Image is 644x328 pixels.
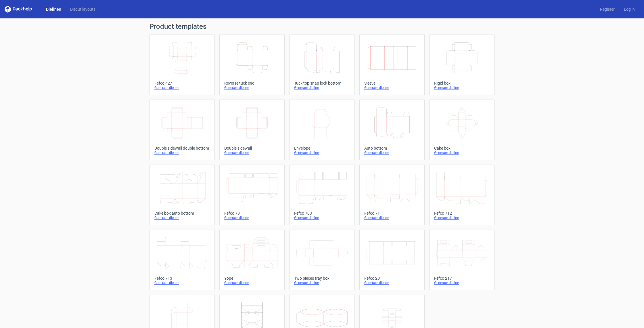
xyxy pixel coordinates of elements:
[364,150,420,155] div: Generate dieline
[219,100,285,160] a: Double sidewallGenerate dieline
[154,146,210,150] div: Double sidewall double bottom
[364,85,420,90] div: Generate dieline
[219,165,285,225] a: Fefco 701Generate dieline
[294,216,350,220] div: Generate dieline
[224,85,280,90] div: Generate dieline
[359,100,425,160] a: Auto bottomGenerate dieline
[294,81,350,85] div: Tuck top snap lock bottom
[224,81,280,85] div: Reverse tuck end
[364,81,420,85] div: Sleeve
[294,281,350,285] div: Generate dieline
[289,35,354,95] a: Tuck top snap lock bottomGenerate dieline
[149,35,215,95] a: Fefco 427Generate dieline
[294,85,350,90] div: Generate dieline
[149,165,215,225] a: Cake box auto bottomGenerate dieline
[359,35,425,95] a: SleeveGenerate dieline
[154,276,210,281] div: Fefco 713
[434,146,490,150] div: Cake box
[289,100,354,160] a: EnvelopeGenerate dieline
[429,165,494,225] a: Fefco 712Generate dieline
[219,35,285,95] a: Reverse tuck endGenerate dieline
[149,230,215,290] a: Fefco 713Generate dieline
[619,6,639,12] a: Log in
[154,150,210,155] div: Generate dieline
[41,6,66,12] a: Dielines
[434,150,490,155] div: Generate dieline
[429,100,494,160] a: Cake boxGenerate dieline
[434,281,490,285] div: Generate dieline
[149,100,215,160] a: Double sidewall double bottomGenerate dieline
[434,81,490,85] div: Rigid box
[224,281,280,285] div: Generate dieline
[289,230,354,290] a: Two pieces tray boxGenerate dieline
[434,211,490,216] div: Fefco 712
[294,211,350,216] div: Fefco 703
[364,146,420,150] div: Auto bottom
[364,216,420,220] div: Generate dieline
[154,85,210,90] div: Generate dieline
[219,230,285,290] a: YopeGenerate dieline
[154,216,210,220] div: Generate dieline
[364,281,420,285] div: Generate dieline
[224,211,280,216] div: Fefco 701
[224,276,280,281] div: Yope
[224,146,280,150] div: Double sidewall
[429,230,494,290] a: Fefco 217Generate dieline
[364,276,420,281] div: Fefco 201
[154,281,210,285] div: Generate dieline
[289,165,354,225] a: Fefco 703Generate dieline
[294,146,350,150] div: Envelope
[154,81,210,85] div: Fefco 427
[429,35,494,95] a: Rigid boxGenerate dieline
[359,230,425,290] a: Fefco 201Generate dieline
[154,211,210,216] div: Cake box auto bottom
[434,216,490,220] div: Generate dieline
[224,216,280,220] div: Generate dieline
[66,6,100,12] a: Diecut layouts
[149,23,494,30] h1: Product templates
[364,211,420,216] div: Fefco 711
[294,276,350,281] div: Two pieces tray box
[359,165,425,225] a: Fefco 711Generate dieline
[434,276,490,281] div: Fefco 217
[294,150,350,155] div: Generate dieline
[224,150,280,155] div: Generate dieline
[434,85,490,90] div: Generate dieline
[595,6,619,12] a: Register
